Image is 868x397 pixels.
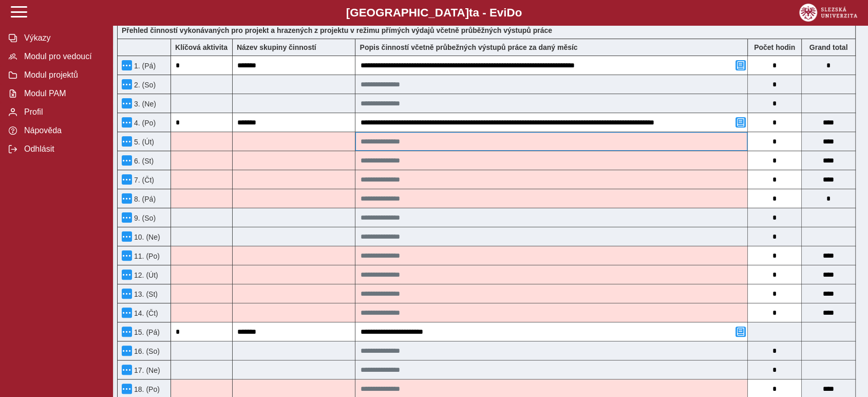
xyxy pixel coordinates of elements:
button: Menu [122,174,132,185]
span: Nápověda [21,126,104,135]
button: Menu [122,136,132,147]
span: 14. (Čt) [132,309,158,317]
span: 7. (Čt) [132,176,154,184]
button: Přidat poznámku [735,60,746,70]
button: Přidat poznámku [735,117,746,128]
b: Suma za den přes všechny výkazy [802,43,855,51]
span: 13. (St) [132,290,158,298]
button: Menu [122,231,132,242]
span: 17. (Ne) [132,366,160,374]
b: Popis činností včetně průbežných výstupů práce za daný měsíc [360,43,577,51]
span: 3. (Ne) [132,100,156,108]
button: Menu [122,288,132,299]
span: Profil [21,107,104,117]
button: Menu [122,79,132,89]
span: 10. (Ne) [132,233,160,241]
span: Výkazy [21,33,104,43]
button: Menu [122,384,132,394]
button: Menu [122,365,132,375]
span: 9. (So) [132,214,156,222]
button: Menu [122,346,132,356]
button: Menu [122,212,132,223]
span: 6. (St) [132,157,154,165]
span: 5. (Út) [132,138,154,146]
span: 16. (So) [132,347,160,355]
span: 12. (Út) [132,271,158,279]
span: 15. (Pá) [132,328,160,336]
b: [GEOGRAPHIC_DATA] a - Evi [31,6,837,20]
span: 8. (Pá) [132,195,156,203]
span: 18. (Po) [132,385,160,393]
button: Menu [122,98,132,109]
span: 2. (So) [132,81,156,89]
button: Přidat poznámku [735,327,746,337]
span: t [469,6,473,19]
button: Menu [122,308,132,318]
button: Menu [122,327,132,337]
span: Modul pro vedoucí [21,52,104,61]
b: Počet hodin [748,43,801,51]
button: Menu [122,155,132,166]
button: Menu [122,250,132,261]
span: Modul PAM [21,89,104,98]
span: 11. (Po) [132,252,160,260]
b: Klíčová aktivita [175,43,228,51]
button: Menu [122,60,132,70]
span: 1. (Pá) [132,62,156,70]
span: D [506,6,515,19]
span: o [515,6,522,19]
button: Menu [122,269,132,280]
span: Odhlásit [21,145,104,154]
button: Menu [122,193,132,204]
b: Přehled činností vykonávaných pro projekt a hrazených z projektu v režimu přímých výdajů včetně p... [122,26,552,34]
span: Modul projektů [21,70,104,80]
span: 4. (Po) [132,119,156,127]
b: Název skupiny činností [237,43,316,51]
img: logo_web_su.png [799,4,857,22]
button: Menu [122,117,132,128]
